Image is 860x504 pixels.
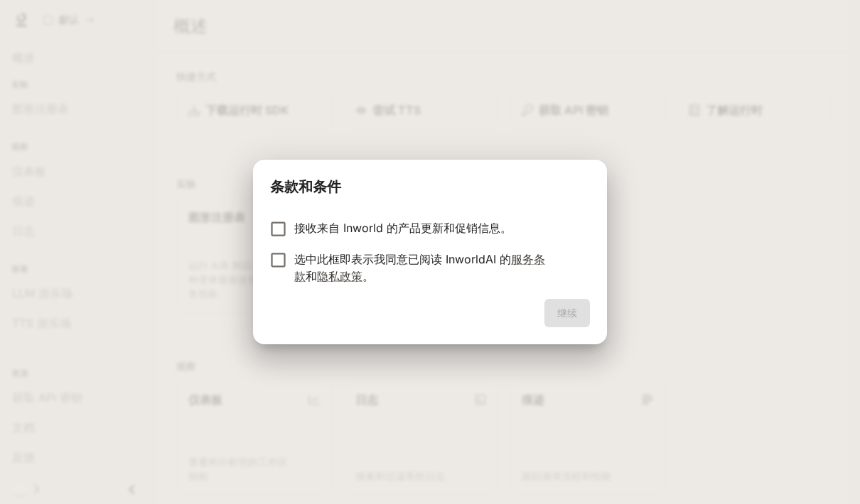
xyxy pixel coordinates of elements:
[294,252,511,266] font: 选中此框即表示我同意已阅读 InworldAI 的
[317,269,362,283] a: 隐私政策
[294,221,512,235] font: 接收来自 Inworld 的产品更新和促销信息。
[362,269,374,283] font: 。
[306,269,317,283] font: 和
[294,252,545,283] a: 服务条款
[270,178,341,195] font: 条款和条件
